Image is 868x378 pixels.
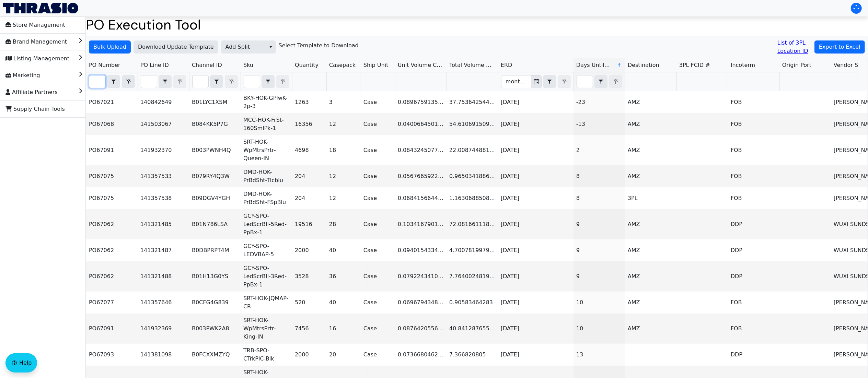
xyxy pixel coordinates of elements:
[193,75,208,88] input: Filter
[241,187,292,209] td: DMD-HOK-PrBdSht-FSpBlu
[595,75,607,88] button: select
[86,113,138,135] td: PO67068
[447,261,498,292] td: 7.764002481964193
[326,187,361,209] td: 12
[326,165,361,187] td: 12
[361,314,395,344] td: Case
[449,61,495,69] span: Total Volume CBM
[141,75,157,88] input: Filter
[361,135,395,165] td: Case
[728,135,779,165] td: FOB
[241,165,292,187] td: DMD-HOK-PrBdSht-TIcblu
[159,75,172,88] span: Choose Operator
[814,40,865,54] button: Export to Excel
[326,292,361,314] td: 40
[86,239,138,261] td: PO67062
[189,314,241,344] td: B003PWK2A8
[361,292,395,314] td: Case
[241,72,292,91] th: Filter
[326,239,361,261] td: 40
[574,135,625,165] td: 2
[189,135,241,165] td: B003PWNH4Q
[329,61,356,69] span: Casepack
[361,187,395,209] td: Case
[574,292,625,314] td: 10
[326,113,361,135] td: 12
[138,187,189,209] td: 141357538
[498,261,574,292] td: [DATE]
[292,261,326,292] td: 3528
[625,113,676,135] td: AMZ
[625,292,676,314] td: AMZ
[138,209,189,239] td: 141321485
[447,344,498,366] td: 7.366820805
[574,91,625,113] td: -23
[86,16,868,33] h1: PO Execution Tool
[225,43,262,51] span: Add Split
[574,314,625,344] td: 10
[498,72,574,91] th: Filter
[625,187,676,209] td: 3PL
[189,209,241,239] td: B01N786LSA
[89,40,131,54] button: Bulk Upload
[447,187,498,209] td: 1.163068850886
[5,36,67,47] span: Brand Management
[292,314,326,344] td: 7456
[138,314,189,344] td: 141932369
[262,75,275,88] span: Choose Operator
[140,61,169,69] span: PO Line ID
[89,61,120,69] span: PO Number
[189,165,241,187] td: B079RY4Q3W
[501,75,531,88] input: Filter
[728,344,779,366] td: DDP
[292,209,326,239] td: 19516
[625,91,676,113] td: AMZ
[361,209,395,239] td: Case
[107,75,120,88] span: Choose Operator
[363,61,389,69] span: Ship Unit
[159,75,171,88] button: select
[292,113,326,135] td: 16356
[262,75,274,88] button: select
[292,292,326,314] td: 520
[625,135,676,165] td: AMZ
[628,61,659,69] span: Destination
[210,75,223,88] span: Choose Operator
[241,292,292,314] td: SRT-HOK-JQMAP-CR
[189,187,241,209] td: B09DGV4YGH
[361,344,395,366] td: Case
[625,239,676,261] td: AMZ
[361,113,395,135] td: Case
[498,187,574,209] td: [DATE]
[241,261,292,292] td: GCY-SPO-LedScrBll-3Red-PpBx-1
[498,113,574,135] td: [DATE]
[731,61,755,69] span: Incoterm
[361,239,395,261] td: Case
[89,75,105,88] input: Filter
[398,61,444,69] span: Unit Volume CBM
[241,209,292,239] td: GCY-SPO-LedScrBll-5Red-PpBx-1
[86,261,138,292] td: PO67062
[3,3,78,13] img: Thrasio Logo
[574,239,625,261] td: 9
[395,314,447,344] td: 0.08764205565128005
[395,113,447,135] td: 0.0400664501379072
[241,239,292,261] td: GCY-SPO-LEDVBAP-5
[395,344,447,366] td: 0.073668046212
[447,165,498,187] td: 0.965034188677
[447,91,498,113] td: 37.753642544076
[134,40,218,54] button: Download Update Template
[86,135,138,165] td: PO67091
[292,239,326,261] td: 2000
[574,344,625,366] td: 13
[138,91,189,113] td: 140842649
[498,292,574,314] td: [DATE]
[728,187,779,209] td: FOB
[241,135,292,165] td: SRT-HOK-WpMtrsPrtr-Queen-IN
[574,261,625,292] td: 9
[86,209,138,239] td: PO67062
[292,135,326,165] td: 4698
[189,261,241,292] td: B01H13G0YS
[395,239,447,261] td: 0.09401543342037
